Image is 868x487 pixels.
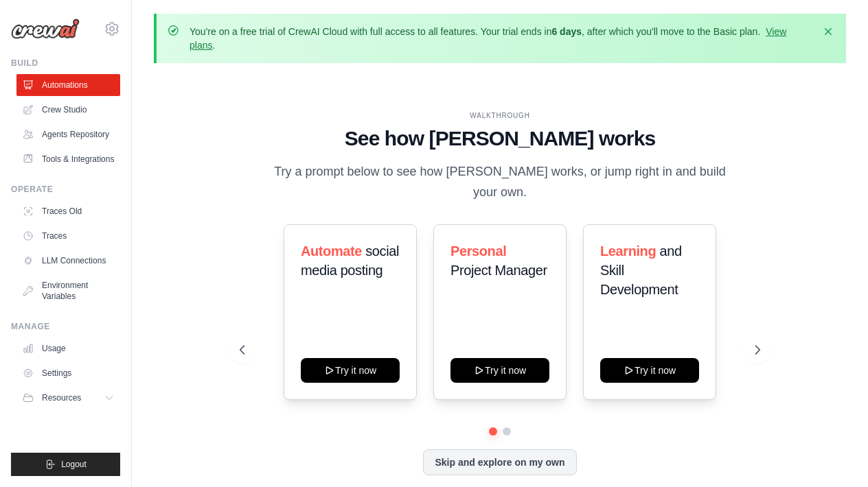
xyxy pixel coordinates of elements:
div: WALKTHROUGH [240,110,760,121]
a: Agents Repository [16,123,120,145]
span: social media posting [301,243,399,278]
div: Build [11,58,120,69]
span: Learning [600,243,656,259]
span: Logout [61,459,87,470]
p: Try a prompt below to see how [PERSON_NAME] works, or jump right in and build your own. [269,162,731,202]
a: Automations [16,74,120,96]
a: Traces [16,225,120,247]
a: Traces Old [16,200,120,222]
div: Manage [11,321,120,332]
a: Crew Studio [16,99,120,121]
a: Environment Variables [16,274,120,307]
h1: See how [PERSON_NAME] works [240,126,760,151]
button: Resources [16,387,120,409]
button: Skip and explore on my own [423,449,576,475]
div: Operate [11,184,120,195]
a: Tools & Integrations [16,148,120,170]
a: Settings [16,362,120,384]
span: and Skill Development [600,243,682,297]
strong: 6 days [551,26,582,37]
span: Resources [42,392,81,403]
span: Project Manager [450,263,547,278]
img: Logo [11,19,80,39]
p: You're on a free trial of CrewAI Cloud with full access to all features. Your trial ends in , aft... [190,25,813,52]
button: Logout [11,453,120,476]
iframe: Chat Widget [799,421,868,487]
button: Try it now [301,358,400,383]
a: LLM Connections [16,250,120,272]
button: Try it now [450,358,549,383]
a: Usage [16,337,120,359]
button: Try it now [600,358,699,383]
span: Automate [301,243,362,259]
span: Personal [450,243,506,259]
